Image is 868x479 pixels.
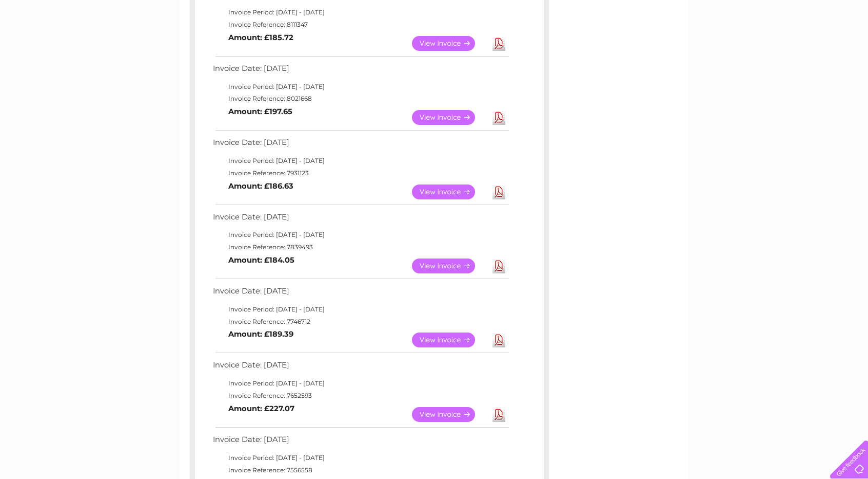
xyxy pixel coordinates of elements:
[210,303,510,316] td: Invoice Period: [DATE] - [DATE]
[210,390,510,402] td: Invoice Reference: 7652593
[492,36,505,51] a: Download
[210,316,510,328] td: Invoice Reference: 7746712
[492,110,505,125] a: Download
[412,407,487,422] a: View
[412,333,487,347] a: View
[210,93,510,105] td: Invoice Reference: 8021668
[210,81,510,93] td: Invoice Period: [DATE] - [DATE]
[492,407,505,422] a: Download
[412,110,487,125] a: View
[228,404,294,413] b: Amount: £227.07
[210,19,510,31] td: Invoice Reference: 8111347
[228,181,293,191] b: Amount: £186.63
[210,377,510,390] td: Invoice Period: [DATE] - [DATE]
[210,210,510,229] td: Invoice Date: [DATE]
[228,329,293,339] b: Amount: £189.39
[210,6,510,19] td: Invoice Period: [DATE] - [DATE]
[210,155,510,167] td: Invoice Period: [DATE] - [DATE]
[492,333,505,347] a: Download
[210,167,510,179] td: Invoice Reference: 7931123
[687,44,707,51] a: Water
[412,185,487,199] a: View
[192,6,677,50] div: Clear Business is a trading name of Verastar Limited (registered in [GEOGRAPHIC_DATA] No. 3667643...
[800,44,825,51] a: Contact
[210,358,510,377] td: Invoice Date: [DATE]
[30,27,83,58] img: logo.png
[210,452,510,464] td: Invoice Period: [DATE] - [DATE]
[492,185,505,199] a: Download
[675,5,745,18] a: 0333 014 3131
[210,241,510,253] td: Invoice Reference: 7839493
[713,44,736,51] a: Energy
[834,44,858,51] a: Log out
[210,136,510,155] td: Invoice Date: [DATE]
[210,464,510,476] td: Invoice Reference: 7556558
[492,259,505,273] a: Download
[412,259,487,273] a: View
[228,33,293,42] b: Amount: £185.72
[210,62,510,81] td: Invoice Date: [DATE]
[210,284,510,303] td: Invoice Date: [DATE]
[210,229,510,241] td: Invoice Period: [DATE] - [DATE]
[210,433,510,452] td: Invoice Date: [DATE]
[742,44,773,51] a: Telecoms
[228,255,294,265] b: Amount: £184.05
[412,36,487,51] a: View
[779,44,794,51] a: Blog
[228,107,292,116] b: Amount: £197.65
